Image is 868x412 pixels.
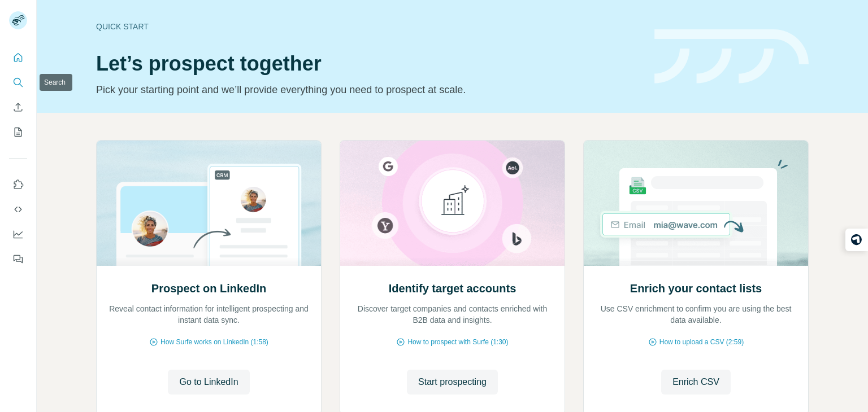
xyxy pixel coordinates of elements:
p: Reveal contact information for intelligent prospecting and instant data sync. [108,303,310,326]
img: Enrich your contact lists [583,141,809,266]
span: How to prospect with Surfe (1:30) [407,337,508,347]
span: How Surfe works on LinkedIn (1:58) [160,337,268,347]
button: Feedback [9,249,27,269]
img: Prospect on LinkedIn [96,141,322,266]
p: Discover target companies and contacts enriched with B2B data and insights. [351,303,553,326]
span: How to upload a CSV (2:59) [659,337,744,347]
button: Use Surfe API [9,199,27,220]
span: Go to LinkedIn [179,375,238,389]
h2: Enrich your contact lists [630,280,762,296]
p: Use CSV enrichment to confirm you are using the best data available. [595,303,797,326]
button: Search [9,72,27,93]
p: Pick your starting point and we’ll provide everything you need to prospect at scale. [96,82,641,98]
div: Quick start [96,21,641,32]
button: Go to LinkedIn [168,370,249,395]
button: Use Surfe on LinkedIn [9,174,27,195]
button: Quick start [9,47,27,68]
span: Enrich CSV [672,375,719,389]
button: Start prospecting [407,370,498,395]
img: Identify target accounts [340,141,565,266]
h1: Let’s prospect together [96,52,641,75]
button: Enrich CSV [9,97,27,117]
img: banner [654,29,809,84]
button: My lists [9,122,27,142]
h2: Prospect on LinkedIn [151,280,266,296]
span: Start prospecting [418,375,487,389]
h2: Identify target accounts [389,280,517,296]
button: Enrich CSV [661,370,731,395]
button: Dashboard [9,224,27,244]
